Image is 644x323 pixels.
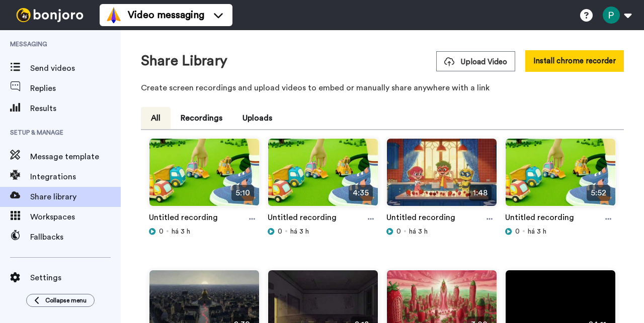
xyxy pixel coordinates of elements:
[30,102,121,115] span: Results
[141,53,227,69] h1: Share Library
[30,191,121,203] span: Share library
[231,185,254,201] span: 5:10
[469,185,492,201] span: 1:48
[436,51,515,71] button: Upload Video
[268,139,378,214] img: 76a2d5c8-905a-4aad-86b7-fff13adfa38d_thumbnail_source_1759961603.jpg
[396,227,401,237] span: 0
[278,227,282,237] span: 0
[268,211,337,227] a: Untitled recording
[30,231,121,243] span: Fallbacks
[505,227,616,237] div: há 3 h
[12,8,88,22] img: bj-logo-header-white.svg
[171,107,232,129] button: Recordings
[444,57,507,67] span: Upload Video
[45,296,87,304] span: Collapse menu
[30,151,121,163] span: Message template
[30,272,121,284] span: Settings
[141,82,624,94] p: Create screen recordings and upload videos to embed or manually share anywhere with a link
[30,62,121,74] span: Send videos
[128,8,204,22] span: Video messaging
[525,50,624,72] button: Install chrome recorder
[505,211,574,227] a: Untitled recording
[106,7,122,23] img: vm-color.svg
[386,227,497,237] div: há 3 h
[386,211,455,227] a: Untitled recording
[506,139,615,214] img: 25c259c2-5c8a-42f4-8dd0-633e029911b7_thumbnail_source_1759961603.jpg
[349,185,373,201] span: 4:35
[141,107,171,129] button: All
[232,107,282,129] button: Uploads
[30,211,121,223] span: Workspaces
[149,139,259,214] img: 0e77c6f0-36af-45fc-9dc4-39ec7691dcc0_thumbnail_source_1759961603.jpg
[515,227,520,237] span: 0
[30,171,121,183] span: Integrations
[587,185,610,201] span: 5:52
[30,82,121,94] span: Replies
[159,227,164,237] span: 0
[387,139,497,214] img: 5c4e5561-7d40-4693-a58f-7d6a2ef3aa22_thumbnail_source_1759961602.jpg
[26,294,95,307] button: Collapse menu
[268,227,378,237] div: há 3 h
[149,227,260,237] div: há 3 h
[149,211,218,227] a: Untitled recording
